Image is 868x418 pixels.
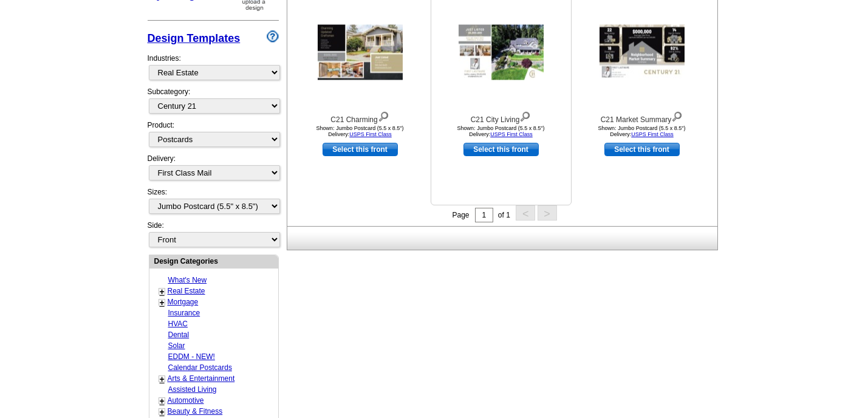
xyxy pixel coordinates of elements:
div: C21 Charming [293,109,427,125]
a: + [160,287,165,296]
a: USPS First Class [631,131,674,137]
a: Assisted Living [168,385,217,394]
button: > [538,205,557,221]
button: < [516,205,535,221]
div: Subcategory: [148,86,279,120]
a: use this design [323,143,398,156]
img: C21 Market Summary [600,25,685,80]
img: view design details [378,109,389,122]
a: Beauty & Fitness [168,407,223,416]
a: Dental [168,331,190,339]
div: C21 Market Summary [575,109,709,125]
img: C21 City Living [459,25,544,80]
div: Delivery: [148,153,279,187]
div: C21 City Living [434,109,568,125]
div: Product: [148,120,279,153]
div: Sizes: [148,187,279,220]
div: Shown: Jumbo Postcard (5.5 x 8.5") Delivery: [575,125,709,137]
a: Arts & Entertainment [168,374,235,383]
a: + [160,396,165,406]
a: HVAC [168,320,188,328]
span: of 1 [498,211,510,219]
div: Design Categories [149,255,278,267]
div: Shown: Jumbo Postcard (5.5 x 8.5") Delivery: [293,125,427,137]
a: + [160,407,165,417]
a: + [160,298,165,307]
div: Side: [148,220,279,248]
a: Real Estate [168,287,205,295]
div: Industries: [148,47,279,86]
img: design-wizard-help-icon.png [267,30,279,43]
img: C21 Charming [318,25,403,80]
a: Design Templates [148,32,241,44]
a: Calendar Postcards [168,363,232,372]
a: What's New [168,276,207,284]
a: USPS First Class [349,131,392,137]
span: Page [452,211,469,219]
img: view design details [671,109,683,122]
a: Mortgage [168,298,199,306]
div: Shown: Jumbo Postcard (5.5 x 8.5") Delivery: [434,125,568,137]
a: use this design [604,143,680,156]
a: EDDM - NEW! [168,352,215,361]
a: USPS First Class [490,131,533,137]
a: Automotive [168,396,204,405]
a: + [160,374,165,384]
img: view design details [519,109,531,122]
a: use this design [463,143,539,156]
a: Solar [168,341,185,350]
a: Insurance [168,309,200,317]
iframe: LiveChat chat widget [625,135,868,418]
